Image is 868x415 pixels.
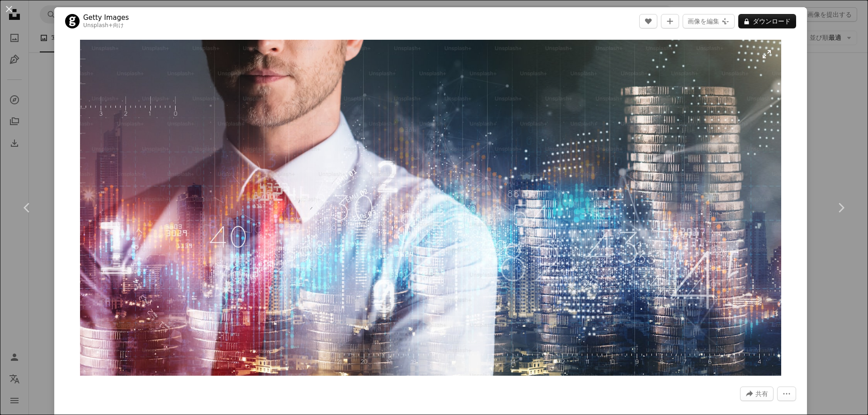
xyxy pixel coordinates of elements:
button: ダウンロード [738,14,796,28]
button: この画像でズームインする [80,40,781,376]
button: 画像を編集 [683,14,735,28]
button: いいね！ [639,14,657,28]
a: Unsplash+ [83,22,113,28]
a: 次へ [814,164,868,251]
button: その他のアクション [777,387,796,401]
button: コレクションに追加する [661,14,679,28]
span: 共有 [755,387,768,401]
button: このビジュアルを共有する [740,387,774,401]
div: 向け [83,22,129,29]
img: Getty Imagesのプロフィールを見る [65,14,80,28]
a: Getty Images [83,13,129,22]
img: 二重露出白人のビジネスマンは、戦略を整理し、デジタル株式金融市場チャートとデジタル株式金融市場チャートでマネーコインスタックを組織し、図を接続するデジタルグラフィックラインビジネスアイデアコンセプト [80,40,781,376]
